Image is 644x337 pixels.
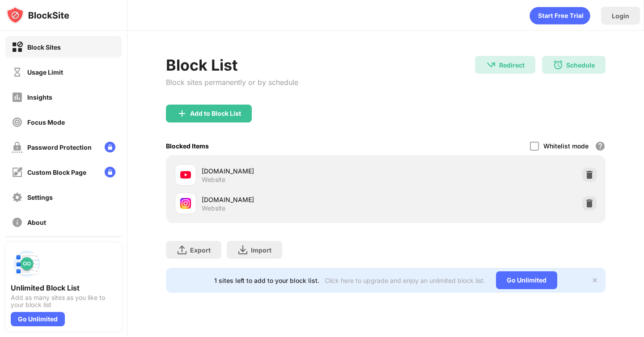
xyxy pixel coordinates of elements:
div: Add as many sites as you like to your block list [11,294,116,308]
img: focus-off.svg [12,117,23,128]
div: Block sites permanently or by schedule [166,78,298,87]
div: Go Unlimited [11,312,65,326]
div: Website [202,204,225,212]
div: [DOMAIN_NAME] [202,166,386,176]
div: Unlimited Block List [11,283,116,292]
div: Blocked Items [166,142,209,150]
div: Block List [166,56,298,74]
img: password-protection-off.svg [12,142,23,153]
img: logo-blocksite.svg [6,6,69,24]
div: Website [202,176,225,184]
div: animation [530,7,590,25]
img: favicons [180,198,191,209]
div: Password Protection [27,143,92,151]
div: Block Sites [27,43,61,51]
div: Add to Block List [190,110,241,117]
div: Go Unlimited [496,271,557,289]
div: Redirect [499,61,525,69]
img: insights-off.svg [12,92,23,103]
div: Settings [27,194,53,201]
img: favicons [180,169,191,180]
div: Custom Block Page [27,168,86,176]
img: about-off.svg [12,217,23,228]
img: x-button.svg [591,277,598,284]
div: Insights [27,93,52,101]
div: 1 sites left to add to your block list. [214,277,319,284]
div: Whitelist mode [543,142,589,150]
img: settings-off.svg [12,192,23,203]
img: time-usage-off.svg [12,67,23,78]
div: [DOMAIN_NAME] [202,195,386,204]
div: Schedule [566,61,595,69]
div: About [27,219,46,226]
div: Usage Limit [27,68,63,76]
div: Focus Mode [27,118,65,126]
div: Export [190,246,211,254]
div: Login [612,12,629,20]
img: customize-block-page-off.svg [12,167,23,178]
div: Import [251,246,271,254]
img: lock-menu.svg [105,167,115,177]
img: lock-menu.svg [105,142,115,152]
img: block-on.svg [12,42,23,53]
div: Click here to upgrade and enjoy an unlimited block list. [325,277,485,284]
img: push-block-list.svg [11,248,43,280]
